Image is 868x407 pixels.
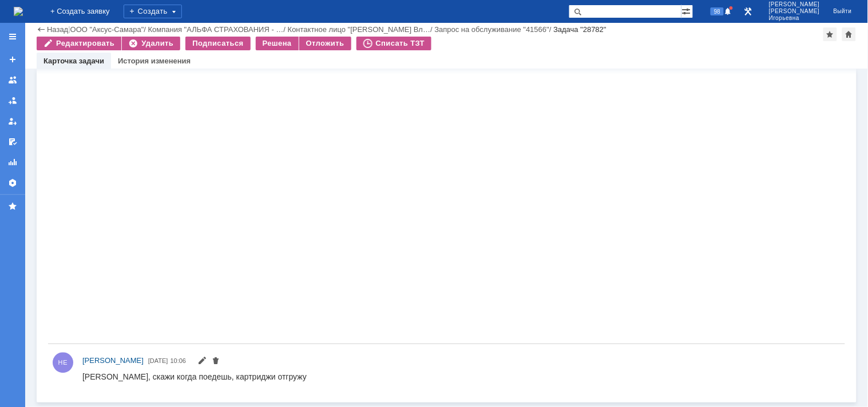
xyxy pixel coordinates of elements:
[3,174,22,192] a: Настройки
[3,112,22,130] a: Мои заявки
[769,8,820,15] span: [PERSON_NAME]
[43,57,104,65] a: Карточка задачи
[118,57,191,65] a: История изменения
[435,25,550,34] a: Запрос на обслуживание "41566"
[197,358,207,367] span: Редактировать
[14,7,23,16] img: logo
[211,358,220,367] span: Удалить
[148,358,168,365] span: [DATE]
[70,25,144,34] a: ООО "Аксус-Самара"
[148,25,288,34] div: /
[148,25,284,34] a: Компания "АЛЬФА СТРАХОВАНИЯ - …
[711,7,724,15] span: 98
[70,25,148,34] div: /
[769,1,820,8] span: [PERSON_NAME]
[171,358,187,365] span: 10:06
[3,71,22,89] a: Заявки на командах
[769,15,820,22] span: Игорьевна
[842,27,856,41] div: Сделать домашней страницей
[3,50,22,69] a: Создать заявку
[742,5,755,18] a: Перейти в интерфейс администратора
[3,153,22,171] a: Отчеты
[681,5,693,16] span: Расширенный поиск
[553,25,607,34] div: Задача "28782"
[823,27,837,41] div: Добавить в избранное
[47,25,68,34] a: Назад
[14,7,23,16] a: Перейти на домашнюю страницу
[435,25,554,34] div: /
[82,356,144,367] a: [PERSON_NAME]
[124,5,182,18] div: Создать
[3,133,22,151] a: Мои согласования
[68,25,70,33] div: |
[288,25,435,34] div: /
[288,25,430,34] a: Контактное лицо "[PERSON_NAME] Вл…
[3,91,22,110] a: Заявки в моей ответственности
[82,357,144,365] span: [PERSON_NAME]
